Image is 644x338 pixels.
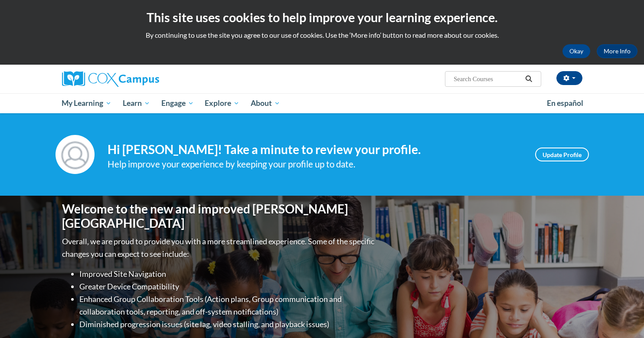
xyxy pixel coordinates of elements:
[108,142,522,157] h4: Hi [PERSON_NAME]! Take a minute to review your profile.
[117,93,156,113] a: Learn
[245,93,286,113] a: About
[56,135,95,174] img: Profile Image
[199,93,245,113] a: Explore
[161,98,194,108] span: Engage
[541,94,589,112] a: En español
[123,98,150,108] span: Learn
[522,74,535,84] button: Search
[251,98,280,108] span: About
[156,93,199,113] a: Engage
[597,44,637,58] a: More Info
[547,98,583,108] span: En español
[609,303,637,331] iframe: Button to launch messaging window
[562,44,590,58] button: Okay
[205,98,239,108] span: Explore
[556,71,582,85] button: Account Settings
[453,74,522,84] input: Search Courses
[62,202,376,231] h1: Welcome to the new and improved [PERSON_NAME][GEOGRAPHIC_DATA]
[79,318,376,331] li: Diminished progression issues (site lag, video stalling, and playback issues)
[49,93,595,113] div: Main menu
[108,157,522,171] div: Help improve your experience by keeping your profile up to date.
[7,30,637,40] p: By continuing to use the site you agree to our use of cookies. Use the ‘More info’ button to read...
[79,293,376,318] li: Enhanced Group Collaboration Tools (Action plans, Group communication and collaboration tools, re...
[62,235,376,260] p: Overall, we are proud to provide you with a more streamlined experience. Some of the specific cha...
[7,9,637,26] h2: This site uses cookies to help improve your learning experience.
[62,98,111,108] span: My Learning
[79,280,376,293] li: Greater Device Compatibility
[62,71,159,87] img: Cox Campus
[535,148,589,161] a: Update Profile
[56,93,118,113] a: My Learning
[62,71,227,87] a: Cox Campus
[79,268,376,280] li: Improved Site Navigation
